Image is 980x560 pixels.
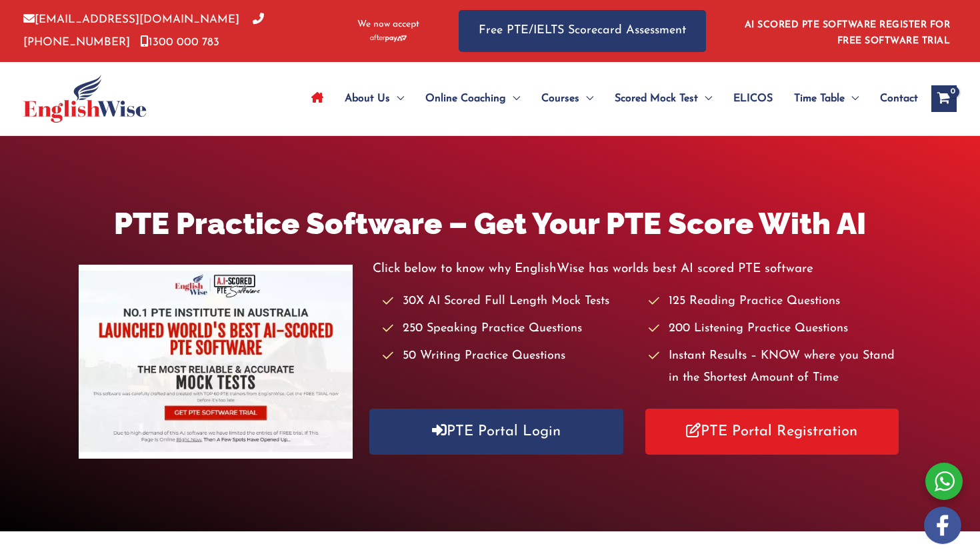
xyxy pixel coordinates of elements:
[745,20,951,46] a: AI SCORED PTE SOFTWARE REGISTER FOR FREE SOFTWARE TRIAL
[383,291,636,313] li: 30X AI Scored Full Length Mock Tests
[604,75,723,122] a: Scored Mock TestMenu Toggle
[931,85,957,112] a: View Shopping Cart, empty
[615,75,698,122] span: Scored Mock Test
[301,75,918,122] nav: Site Navigation: Main Menu
[357,18,419,31] span: We now accept
[794,75,845,122] span: Time Table
[649,345,902,390] li: Instant Results – KNOW where you Stand in the Shortest Amount of Time
[370,35,407,42] img: Afterpay-Logo
[140,37,219,48] a: 1300 000 783
[698,75,712,122] span: Menu Toggle
[869,75,918,122] a: Contact
[579,75,593,122] span: Menu Toggle
[459,10,706,52] a: Free PTE/IELTS Scorecard Assessment
[79,265,353,459] img: pte-institute-main
[79,203,902,245] h1: PTE Practice Software – Get Your PTE Score With AI
[23,14,239,25] a: [EMAIL_ADDRESS][DOMAIN_NAME]
[369,409,623,455] a: PTE Portal Login
[506,75,520,122] span: Menu Toggle
[733,75,773,122] span: ELICOS
[649,291,902,313] li: 125 Reading Practice Questions
[649,318,902,340] li: 200 Listening Practice Questions
[334,75,415,122] a: About UsMenu Toggle
[23,14,264,47] a: [PHONE_NUMBER]
[783,75,869,122] a: Time TableMenu Toggle
[723,75,783,122] a: ELICOS
[924,507,961,544] img: white-facebook.png
[373,258,901,280] p: Click below to know why EnglishWise has worlds best AI scored PTE software
[425,75,506,122] span: Online Coaching
[737,9,957,53] aside: Header Widget 1
[845,75,859,122] span: Menu Toggle
[541,75,579,122] span: Courses
[383,318,636,340] li: 250 Speaking Practice Questions
[415,75,531,122] a: Online CoachingMenu Toggle
[383,345,636,367] li: 50 Writing Practice Questions
[23,75,147,123] img: cropped-ew-logo
[345,75,390,122] span: About Us
[880,75,918,122] span: Contact
[531,75,604,122] a: CoursesMenu Toggle
[390,75,404,122] span: Menu Toggle
[645,409,899,455] a: PTE Portal Registration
